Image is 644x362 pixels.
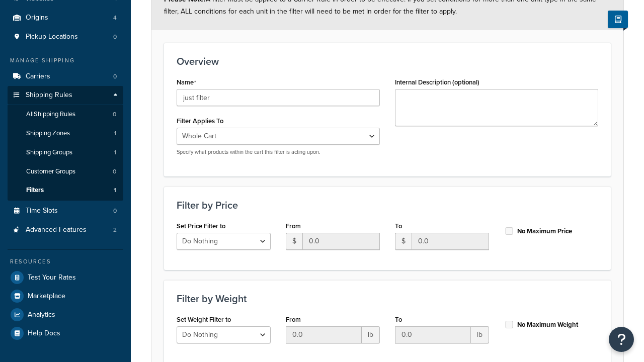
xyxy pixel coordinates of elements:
a: AllShipping Rules0 [8,105,123,124]
a: Help Docs [8,324,123,342]
li: Customer Groups [8,162,123,181]
span: lb [362,326,380,343]
a: Carriers0 [8,67,123,86]
a: Shipping Zones1 [8,124,123,143]
a: Customer Groups0 [8,162,123,181]
li: Filters [8,181,123,200]
span: Test Your Rates [28,274,76,282]
a: Shipping Groups1 [8,143,123,162]
span: 0 [113,207,117,215]
span: 1 [114,186,116,195]
li: Shipping Zones [8,124,123,143]
span: Shipping Zones [26,129,70,138]
a: Analytics [8,306,123,324]
label: Name [177,78,196,86]
span: Carriers [26,72,50,81]
label: Internal Description (optional) [395,78,479,86]
a: Time Slots0 [8,202,123,220]
a: Shipping Rules [8,86,123,105]
label: Set Price Filter to [177,222,225,230]
span: Time Slots [26,207,58,215]
span: Marketplace [28,292,65,301]
h3: Filter by Price [177,200,598,211]
label: Set Weight Filter to [177,316,231,323]
span: Pickup Locations [26,33,78,41]
li: Time Slots [8,202,123,220]
a: Filters1 [8,181,123,200]
a: Advanced Features2 [8,221,123,239]
li: Origins [8,9,123,27]
span: 0 [113,110,116,119]
button: Show Help Docs [608,11,628,28]
label: Filter Applies To [177,117,223,125]
span: 2 [113,226,117,234]
span: 0 [113,72,117,81]
li: Carriers [8,67,123,86]
span: $ [395,233,412,250]
span: Customer Groups [26,167,75,176]
span: 0 [113,167,116,176]
span: Analytics [28,311,55,319]
a: Marketplace [8,287,123,305]
span: lb [471,326,489,343]
label: No Maximum Weight [517,320,578,329]
span: Shipping Rules [26,91,72,100]
span: 4 [113,14,117,22]
button: Open Resource Center [609,327,634,352]
li: Shipping Groups [8,143,123,162]
span: Help Docs [28,329,60,338]
span: 1 [114,129,116,138]
h3: Filter by Weight [177,293,598,304]
li: Pickup Locations [8,28,123,46]
a: Test Your Rates [8,268,123,287]
label: No Maximum Price [517,227,572,236]
label: From [286,222,301,230]
a: Origins4 [8,9,123,27]
span: Filters [26,186,44,195]
label: To [395,316,402,323]
p: Specify what products within the cart this filter is acting upon. [177,148,380,156]
span: $ [286,233,302,250]
label: To [395,222,402,230]
span: Advanced Features [26,226,87,234]
span: Shipping Groups [26,148,72,157]
span: All Shipping Rules [26,110,75,119]
li: Shipping Rules [8,86,123,201]
h3: Overview [177,56,598,67]
span: Origins [26,14,48,22]
li: Advanced Features [8,221,123,239]
div: Resources [8,257,123,266]
span: 1 [114,148,116,157]
span: 0 [113,33,117,41]
div: Manage Shipping [8,56,123,65]
label: From [286,316,301,323]
a: Pickup Locations0 [8,28,123,46]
